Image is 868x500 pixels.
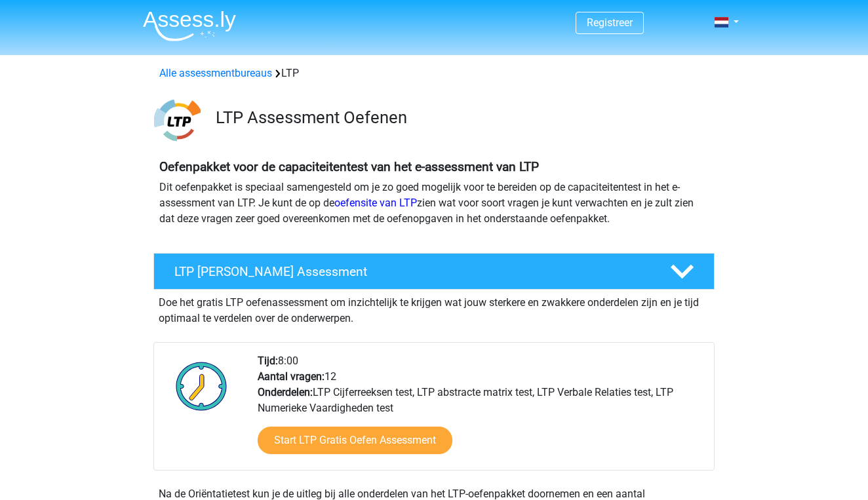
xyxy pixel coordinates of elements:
[174,264,649,279] h4: LTP [PERSON_NAME] Assessment
[154,66,714,81] div: LTP
[248,353,713,470] div: 8:00 12 LTP Cijferreeksen test, LTP abstracte matrix test, LTP Verbale Relaties test, LTP Numerie...
[154,97,201,144] img: ltp.png
[159,180,709,227] p: Dit oefenpakket is speciaal samengesteld om je zo goed mogelijk voor te bereiden op de capaciteit...
[258,427,452,454] a: Start LTP Gratis Oefen Assessment
[258,386,313,398] b: Onderdelen:
[216,107,704,128] h3: LTP Assessment Oefenen
[159,67,272,79] a: Alle assessmentbureaus
[258,370,325,383] b: Aantal vragen:
[143,10,236,41] img: Assessly
[153,290,715,326] div: Doe het gratis LTP oefenassessment om inzichtelijk te krijgen wat jouw sterkere en zwakkere onder...
[258,355,278,367] b: Tijd:
[168,353,235,419] img: Klok
[334,197,417,209] a: oefensite van LTP
[148,253,720,290] a: LTP [PERSON_NAME] Assessment
[159,159,539,174] b: Oefenpakket voor de capaciteitentest van het e-assessment van LTP
[587,16,633,29] a: Registreer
